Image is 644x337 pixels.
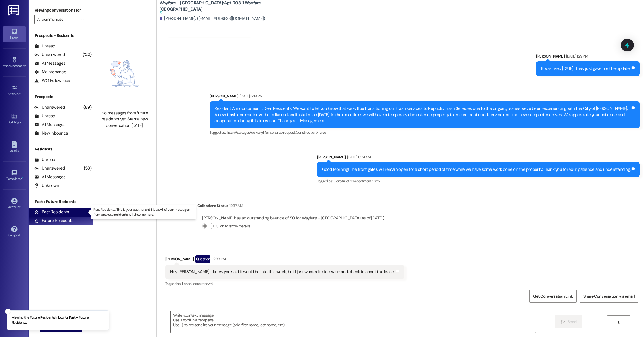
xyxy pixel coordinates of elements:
[212,256,226,262] div: 2:33 PM
[34,157,55,163] div: Unread
[29,32,93,39] div: Prospects + Residents
[580,290,638,303] button: Share Conversation via email
[99,110,150,129] div: No messages from future residents yet. Start a new conversation [DATE]!
[346,154,371,160] div: [DATE] 10:51 AM
[195,255,211,263] div: Question
[210,128,640,137] div: Tagged as:
[34,69,66,75] div: Maintenance
[93,207,193,217] p: Past Residents: This is your past tenant inbox. All of your messages from previous residents will...
[34,60,65,66] div: All Messages
[536,53,640,61] div: [PERSON_NAME]
[34,218,73,224] div: Future Residents
[202,215,384,221] div: [PERSON_NAME] has an outstanding balance of $0 for Wayfare - [GEOGRAPHIC_DATA] (as of [DATE])
[34,122,65,128] div: All Messages
[3,26,26,42] a: Inbox
[216,223,250,229] label: Click to show details
[81,50,93,59] div: (122)
[165,279,404,288] div: Tagged as:
[37,15,78,24] input: All communities
[296,130,317,135] span: Construction ,
[214,106,630,124] div: Resident Announcement : Dear Residents, We want to let you know that we will be transitioning our...
[34,43,55,49] div: Unread
[21,91,22,95] span: •
[160,16,265,22] div: [PERSON_NAME]. ([EMAIL_ADDRESS][DOMAIN_NAME])
[263,130,296,135] span: Maintenance request ,
[81,17,84,22] i: 
[165,255,404,265] div: [PERSON_NAME]
[3,168,26,183] a: Templates •
[235,130,263,135] span: Packages/delivery ,
[317,154,640,162] div: [PERSON_NAME]
[34,174,65,180] div: All Messages
[34,130,68,136] div: New Inbounds
[616,320,621,324] i: 
[26,63,26,67] span: •
[82,103,93,112] div: (69)
[3,111,26,127] a: Buildings
[354,179,380,183] span: Apartment entry
[3,139,26,155] a: Leads
[34,78,70,84] div: WO Follow-ups
[316,130,326,135] span: Praise
[34,183,59,189] div: Unknown
[182,281,191,286] span: Lease ,
[34,52,65,58] div: Unanswered
[533,293,573,299] span: Get Conversation Link
[170,269,395,275] div: Hey [PERSON_NAME]! I know you said it would be into this week, but I just wanted to follow up and...
[29,199,93,205] div: Past + Future Residents
[34,113,55,119] div: Unread
[22,176,23,180] span: •
[197,203,228,209] div: Collections Status
[555,315,583,328] button: Send
[565,53,588,59] div: [DATE] 1:29 PM
[29,94,93,100] div: Prospects
[5,309,11,314] button: Close toast
[34,104,65,110] div: Unanswered
[34,6,87,15] label: Viewing conversations for
[583,293,635,299] span: Share Conversation via email
[8,5,20,16] img: ResiDesk Logo
[317,177,640,185] div: Tagged as:
[82,164,93,173] div: (53)
[99,40,150,107] img: empty-state
[191,281,213,286] span: Lease renewal
[561,320,565,324] i: 
[34,165,65,171] div: Unanswered
[541,66,631,72] div: It was fixed [DATE]! They just gave me the update!
[529,290,576,303] button: Get Conversation Link
[210,93,640,101] div: [PERSON_NAME]
[3,224,26,240] a: Support
[3,83,26,99] a: Site Visit •
[228,203,243,209] div: 12:37 AM
[226,130,235,135] span: Trash ,
[3,196,26,212] a: Account
[238,93,262,99] div: [DATE] 12:19 PM
[322,166,631,173] div: Good Morning! The front gates will remain open for a short period of time while we have some work...
[29,146,93,152] div: Residents
[568,319,576,325] span: Send
[333,179,354,183] span: Construction ,
[12,315,104,325] p: Viewing the Future Residents inbox for Past + Future Residents.
[34,209,69,215] div: Past Residents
